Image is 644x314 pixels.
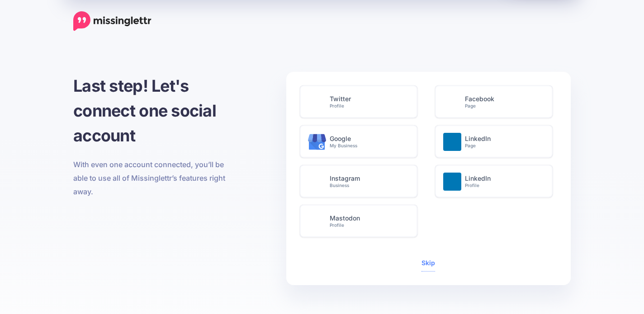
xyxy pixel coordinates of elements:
[465,175,543,188] h6: LinkedIn
[465,95,543,109] h6: Facebook
[330,215,407,228] h6: Mastodon
[300,125,422,158] a: GoogleMy Business
[435,125,557,158] a: LinkedInPage
[308,133,326,151] img: google-business.svg
[330,95,407,109] h6: Twitter
[330,143,407,149] small: My Business
[465,143,543,149] small: Page
[330,135,407,149] h6: Google
[300,85,422,118] a: TwitterProfile
[330,175,407,188] h6: Instagram
[73,158,230,198] p: With even one account connected, you’ll be able to use all of Missinglettr’s features right away.
[421,259,435,267] a: Skip
[300,205,422,237] a: MastodonProfile
[330,103,407,109] small: Profile
[465,135,543,149] h6: LinkedIn
[465,183,543,188] small: Profile
[330,183,407,188] small: Business
[300,165,422,197] a: InstagramBusiness
[435,165,557,197] a: LinkedInProfile
[73,76,216,145] span: Last step! Let's connect one social account
[330,222,407,228] small: Profile
[435,85,557,118] a: FacebookPage
[465,103,543,109] small: Page
[73,11,152,31] a: Home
